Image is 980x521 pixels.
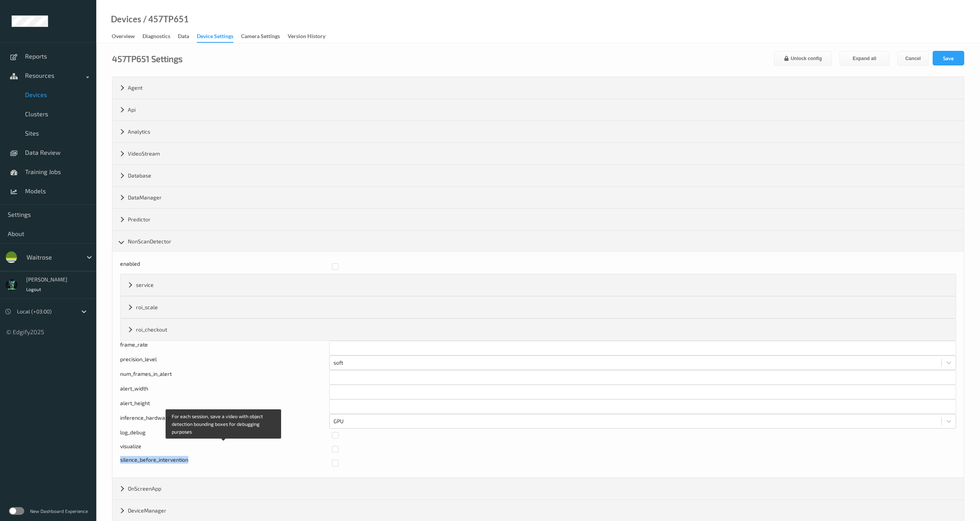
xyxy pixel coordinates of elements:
[120,341,329,355] div: frame_rate
[112,187,964,208] div: DataManager
[178,32,189,42] div: Data
[241,32,280,42] div: Camera Settings
[112,165,964,186] div: Database
[120,442,327,456] div: visualize
[120,429,327,442] div: log_debug
[120,260,327,274] div: enabled
[120,370,329,385] div: num_frames_in_alert
[112,143,964,164] div: VideoStream
[112,231,964,252] div: NonScanDetector
[112,209,964,230] div: Predictor
[288,32,325,42] div: Version History
[120,399,329,414] div: alert_height
[197,32,233,43] div: Device Settings
[120,355,329,370] div: precision_level
[141,15,189,23] div: / 457TP651
[112,31,142,42] a: Overview
[121,274,956,296] div: service
[142,32,170,42] div: Diagnostics
[111,15,141,23] a: Devices
[120,456,327,470] div: silence_before_intervention
[112,121,964,142] div: Analytics
[178,31,197,42] a: Data
[839,51,890,66] button: Expand all
[112,478,964,499] div: OnScreenApp
[112,32,135,42] div: Overview
[241,31,288,42] a: Camera Settings
[120,385,329,399] div: alert_width
[774,51,832,66] button: Unlock config
[288,31,333,42] a: Version History
[112,55,183,62] div: 457TP651 Settings
[121,319,956,340] div: roi_checkout
[142,31,178,42] a: Diagnostics
[933,51,964,65] button: Save
[897,51,929,66] button: Cancel
[121,297,956,318] div: roi_scale
[112,77,964,99] div: Agent
[112,99,964,121] div: Api
[197,31,241,43] a: Device Settings
[120,414,329,429] div: inference_hardware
